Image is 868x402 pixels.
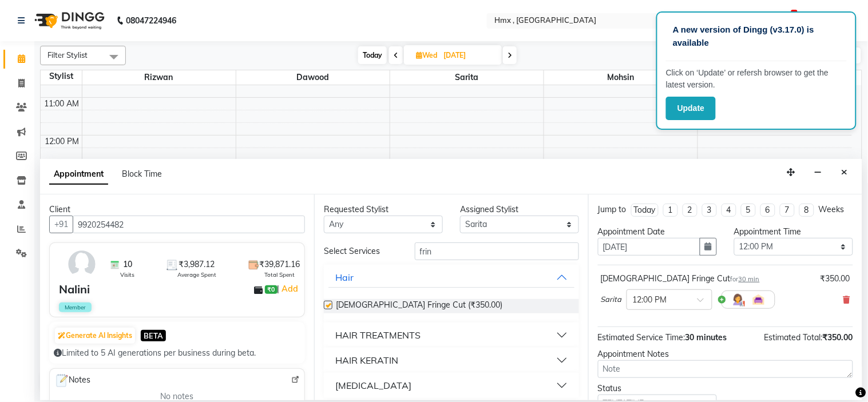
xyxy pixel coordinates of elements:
[141,330,166,341] span: BETA
[47,50,88,59] span: Filter Stylist
[634,204,656,216] div: Today
[544,70,697,85] span: Mohsin
[741,204,756,217] li: 5
[179,258,215,270] span: ₹3,987.12
[43,136,82,148] div: 12:00 PM
[54,373,90,388] span: Notes
[685,332,727,343] span: 30 minutes
[598,204,627,216] div: Jump to
[739,275,760,283] span: 30 min
[328,267,574,288] button: Hair
[734,226,853,238] div: Appointment Time
[59,281,90,298] div: Nalini
[415,242,579,260] input: Search by service name
[336,299,502,313] span: [DEMOGRAPHIC_DATA] Fringe Cut (₹350.00)
[722,204,736,217] li: 4
[123,258,132,270] span: 10
[49,204,305,216] div: Client
[390,70,544,85] span: Sarita
[236,70,390,85] span: Dawood
[598,226,717,238] div: Appointment Date
[683,204,697,217] li: 2
[335,353,398,367] div: HAIR KERATIN
[335,379,411,392] div: [MEDICAL_DATA]
[324,204,443,216] div: Requested Stylist
[120,270,134,279] span: Visits
[440,47,497,64] input: 2025-09-03
[335,328,421,342] div: HAIR TREATMENTS
[819,204,845,216] div: Weeks
[598,383,717,395] div: Status
[358,46,387,64] span: Today
[752,293,766,307] img: Interior.png
[259,258,300,270] span: ₹39,871.16
[837,164,853,181] button: Close
[265,285,277,294] span: ₹0
[126,5,176,37] b: 08047224946
[335,270,354,284] div: Hair
[42,98,82,110] div: 11:00 AM
[54,347,300,359] div: Limited to 5 AI generations per business during beta.
[49,164,108,185] span: Appointment
[315,245,406,257] div: Select Services
[601,273,760,285] div: [DEMOGRAPHIC_DATA] Fringe Cut
[29,5,108,37] img: logo
[278,282,300,296] span: |
[823,332,853,343] span: ₹350.00
[177,270,216,279] span: Average Spent
[731,293,745,307] img: Hairdresser.png
[598,332,685,343] span: Estimated Service Time:
[73,216,305,233] input: Search by Name/Mobile/Email/Code
[413,51,440,59] span: Wed
[328,325,574,345] button: HAIR TREATMENTS
[65,248,98,281] img: avatar
[702,204,717,217] li: 3
[764,332,823,343] span: Estimated Total:
[731,275,760,283] small: for
[122,169,162,179] span: Block Time
[601,294,622,305] span: Sarita
[666,67,847,91] p: Click on ‘Update’ or refersh browser to get the latest version.
[666,97,716,120] button: Update
[328,375,574,396] button: [MEDICAL_DATA]
[598,348,853,360] div: Appointment Notes
[460,204,579,216] div: Assigned Stylist
[41,70,82,82] div: Stylist
[280,282,300,296] a: Add
[799,204,814,217] li: 8
[821,273,850,285] div: ₹350.00
[49,216,73,233] button: +91
[598,238,700,256] input: yyyy-mm-dd
[791,10,798,18] span: 2
[55,328,135,344] button: Generate AI Insights
[59,303,92,312] span: Member
[82,70,236,85] span: Rizwan
[663,204,678,217] li: 1
[760,204,775,217] li: 6
[264,270,295,279] span: Total Spent
[673,23,840,49] p: A new version of Dingg (v3.17.0) is available
[328,350,574,371] button: HAIR KERATIN
[780,204,795,217] li: 7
